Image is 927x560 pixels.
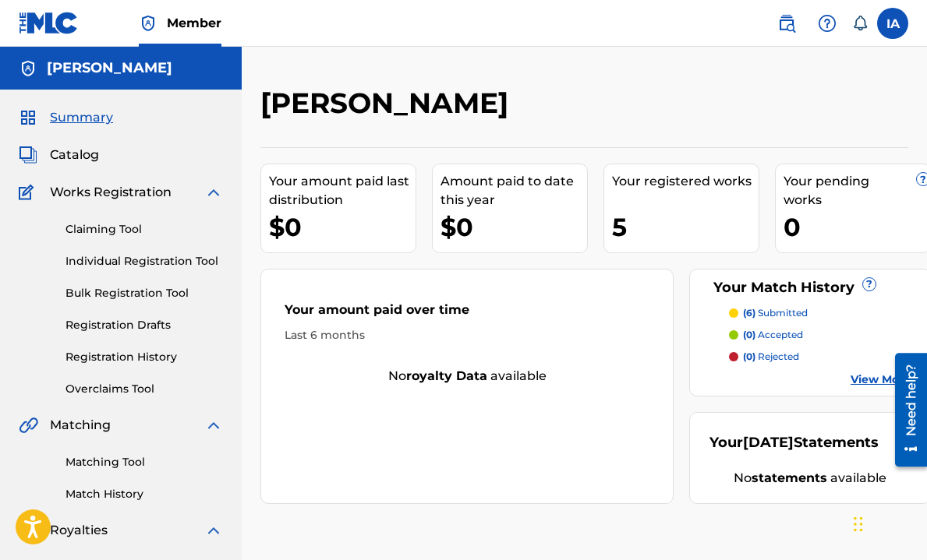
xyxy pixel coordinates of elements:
img: search [777,14,796,33]
a: CatalogCatalog [19,146,99,164]
iframe: Resource Center [883,347,927,473]
img: MLC Logo [19,12,79,34]
img: Matching [19,416,38,435]
a: (6) submitted [729,306,911,320]
a: Overclaims Tool [65,381,223,397]
a: Public Search [771,8,802,39]
span: Royalties [50,521,108,540]
div: Your amount paid over time [285,301,649,327]
h2: [PERSON_NAME] [260,86,516,121]
a: Individual Registration Tool [65,253,223,269]
div: Notifications [852,16,868,31]
a: Matching Tool [65,454,223,470]
div: $0 [269,210,416,245]
h5: Ivane Archvadze [47,59,172,77]
a: Match History [65,486,223,502]
a: Claiming Tool [65,221,223,238]
p: rejected [743,350,799,364]
div: No available [709,469,911,488]
img: Summary [19,108,37,127]
a: Registration Drafts [65,317,223,333]
a: View More [851,372,911,388]
span: (0) [743,350,755,362]
iframe: Chat Widget [849,485,927,560]
div: Your Statements [709,432,879,453]
div: No available [261,367,673,386]
div: 5 [612,210,759,245]
a: (0) accepted [729,328,911,342]
img: expand [204,416,223,435]
img: Top Rightsholder [139,14,157,33]
img: Works Registration [19,183,39,202]
a: (0) rejected [729,350,911,364]
div: Your registered works [612,172,759,191]
span: (6) [743,307,755,319]
div: Last 6 months [285,327,649,343]
div: Your amount paid last distribution [269,172,416,210]
span: (0) [743,329,755,340]
span: Matching [50,416,111,435]
span: Works Registration [50,183,172,202]
img: expand [204,521,223,540]
div: Drag [854,501,863,548]
a: Bulk Registration Tool [65,285,223,301]
div: Amount paid to date this year [441,172,587,210]
div: $0 [441,210,587,245]
div: User Menu [877,8,908,39]
img: Accounts [19,59,37,78]
span: ? [863,278,876,291]
strong: royalty data [406,368,487,383]
div: Your Match History [709,277,911,298]
a: Registration History [65,349,223,365]
span: Member [167,14,221,32]
img: help [818,14,837,33]
img: expand [204,183,223,202]
img: Catalog [19,146,37,164]
p: submitted [743,306,808,320]
strong: statements [752,470,827,485]
p: accepted [743,328,803,342]
a: SummarySummary [19,108,113,127]
span: [DATE] [743,434,794,451]
span: Summary [50,108,113,127]
div: Help [812,8,843,39]
span: Catalog [50,146,99,164]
